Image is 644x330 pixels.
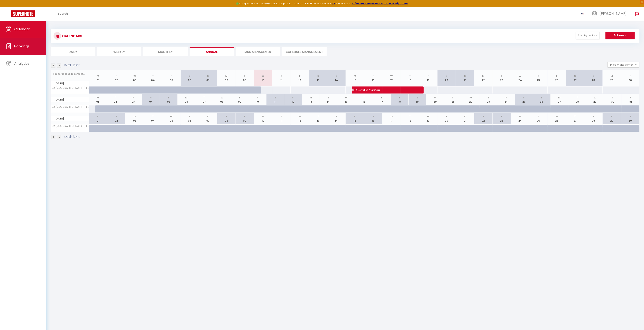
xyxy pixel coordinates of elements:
[576,96,578,99] abbr: T
[548,113,566,124] th: 26
[409,115,411,118] abbr: T
[428,74,429,78] abbr: F
[55,7,71,21] a: Search
[189,74,191,78] abbr: S
[593,74,594,78] abbr: S
[497,94,515,105] th: 24
[452,96,454,99] abbr: T
[373,94,391,105] th: 17
[372,74,374,78] abbr: T
[309,113,327,124] th: 13
[170,115,173,118] abbr: W
[266,94,284,105] th: 11
[225,74,228,78] abbr: M
[469,96,472,99] abbr: W
[372,115,374,118] abbr: S
[493,113,511,124] th: 23
[566,70,584,86] th: 27
[529,70,548,86] th: 25
[336,115,337,118] abbr: F
[574,74,576,78] abbr: S
[213,94,231,105] th: 08
[61,32,82,40] h3: CALENDARS
[538,115,539,118] abbr: T
[589,7,631,21] a: ... [PERSON_NAME]
[464,74,466,78] abbr: S
[272,113,291,124] th: 11
[592,11,597,16] img: ...
[317,74,319,78] abbr: S
[14,44,30,49] span: Bookings
[482,115,484,118] abbr: S
[551,94,568,105] th: 27
[446,115,448,118] abbr: T
[558,96,561,99] abbr: M
[97,47,141,56] li: Weekly
[511,113,529,124] th: 24
[177,94,195,105] th: 06
[274,96,276,99] abbr: S
[51,81,89,86] span: [DATE]
[419,113,437,124] th: 19
[501,74,503,78] abbr: T
[133,115,136,118] abbr: M
[254,113,272,124] th: 10
[548,70,566,86] th: 26
[254,70,272,86] th: 10
[181,70,199,86] th: 06
[629,115,631,118] abbr: S
[244,74,246,78] abbr: T
[262,115,264,118] abbr: M
[611,115,613,118] abbr: S
[97,115,99,118] abbr: S
[144,70,162,86] th: 04
[346,113,364,124] th: 15
[464,115,466,118] abbr: F
[217,70,236,86] th: 08
[381,96,382,99] abbr: F
[168,96,169,99] abbr: S
[302,94,320,105] th: 13
[142,94,160,105] th: 04
[621,113,639,124] th: 30
[419,70,437,86] th: 19
[51,47,95,56] li: Daily
[446,74,448,78] abbr: S
[593,115,594,118] abbr: F
[185,96,188,99] abbr: M
[482,74,485,78] abbr: M
[390,74,393,78] abbr: W
[190,47,234,56] li: Annual
[533,94,551,105] th: 26
[310,96,312,99] abbr: M
[144,113,162,124] th: 04
[603,113,621,124] th: 29
[456,70,474,86] th: 21
[332,2,335,5] a: ICI
[152,115,154,118] abbr: T
[556,74,557,78] abbr: F
[207,115,209,118] abbr: F
[437,113,456,124] th: 20
[576,32,600,39] button: Filter by rental
[125,70,144,86] th: 03
[236,47,280,56] li: Task Management
[474,70,493,86] th: 22
[382,70,401,86] th: 17
[299,74,300,78] abbr: F
[630,96,631,99] abbr: F
[272,70,291,86] th: 11
[607,62,639,68] button: Price management
[221,96,223,99] abbr: W
[133,74,136,78] abbr: W
[244,115,246,118] abbr: S
[603,70,621,86] th: 29
[594,96,596,99] abbr: W
[51,116,89,121] span: [DATE]
[125,113,144,124] th: 03
[351,86,413,93] span: Réservation Propriétaire
[107,113,125,124] th: 02
[124,94,142,105] th: 03
[284,94,302,105] th: 12
[355,94,373,105] th: 16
